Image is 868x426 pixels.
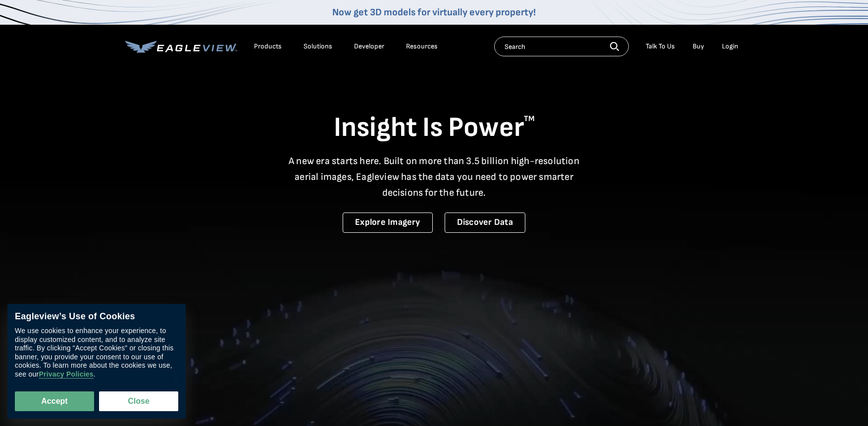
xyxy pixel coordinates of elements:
div: Products [254,42,282,51]
div: Eagleview’s Use of Cookies [15,311,178,322]
input: Search [494,37,629,56]
h1: Insight Is Power [125,111,743,145]
div: We use cookies to enhance your experience, to display customized content, and to analyze site tra... [15,327,178,379]
div: Resources [406,42,438,51]
a: Discover Data [445,213,525,233]
sup: TM [524,114,535,124]
div: Talk To Us [646,42,675,51]
div: Login [722,42,738,51]
a: Explore Imagery [343,213,433,233]
a: Buy [693,42,704,51]
div: Solutions [304,42,332,51]
p: A new era starts here. Built on more than 3.5 billion high-resolution aerial images, Eagleview ha... [283,153,586,201]
a: Now get 3D models for virtually every property! [332,6,536,18]
button: Accept [15,391,94,411]
a: Privacy Policies [39,371,93,379]
a: Developer [354,42,384,51]
button: Close [99,391,178,411]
